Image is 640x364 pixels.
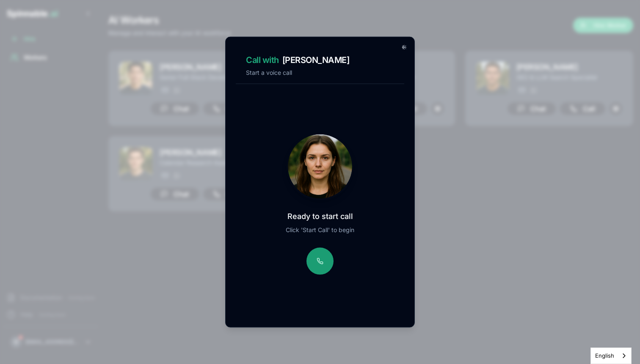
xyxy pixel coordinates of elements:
[286,226,354,234] p: Click 'Start Call' to begin
[246,54,394,66] h2: [PERSON_NAME]
[246,68,394,77] p: Start a voice call
[288,134,352,199] img: Sofia Petrov
[286,211,354,222] p: Ready to start call
[246,54,279,66] span: Call with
